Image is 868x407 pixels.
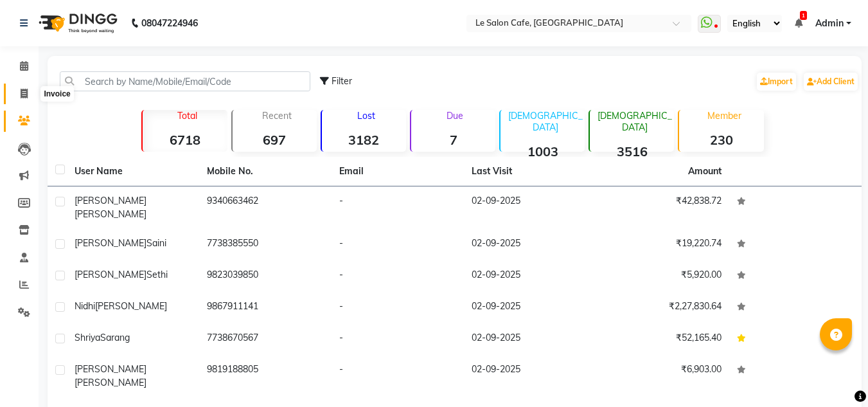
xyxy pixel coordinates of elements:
td: ₹6,903.00 [597,355,729,397]
td: ₹19,220.74 [597,229,729,260]
td: 9823039850 [199,260,332,292]
b: 08047224946 [141,5,198,41]
th: Mobile No. [199,157,332,186]
td: 9340663462 [199,186,332,229]
td: 9819188805 [199,355,332,397]
td: 9867911141 [199,292,332,323]
span: Filter [332,75,352,87]
span: [PERSON_NAME] [95,300,167,312]
td: 02-09-2025 [464,323,596,355]
td: - [332,292,464,323]
input: Search by Name/Mobile/Email/Code [60,71,310,91]
span: Shriya [75,332,100,343]
strong: 697 [233,132,317,148]
p: [DEMOGRAPHIC_DATA] [595,110,674,133]
td: - [332,229,464,260]
img: logo [33,5,121,41]
span: [PERSON_NAME] [75,269,146,280]
a: 1 [795,17,802,29]
span: Sarang [100,332,130,343]
span: [PERSON_NAME] [75,237,146,249]
span: [PERSON_NAME] [75,377,146,388]
td: ₹52,165.40 [597,323,729,355]
p: Member [684,110,763,122]
td: ₹2,27,830.64 [597,292,729,323]
strong: 6718 [143,132,227,148]
th: Email [332,157,464,186]
strong: 1003 [500,143,585,159]
td: 02-09-2025 [464,229,596,260]
p: Recent [238,110,317,122]
td: - [332,355,464,397]
td: 02-09-2025 [464,355,596,397]
td: 7738385550 [199,229,332,260]
td: 02-09-2025 [464,260,596,292]
td: ₹5,920.00 [597,260,729,292]
div: Invoice [40,86,73,102]
td: ₹42,838.72 [597,186,729,229]
td: - [332,323,464,355]
strong: 7 [411,132,495,148]
td: 02-09-2025 [464,292,596,323]
strong: 3516 [590,143,674,159]
th: User Name [67,157,199,186]
td: 02-09-2025 [464,186,596,229]
a: Import [757,73,796,91]
th: Last Visit [464,157,596,186]
td: - [332,260,464,292]
th: Amount [680,157,729,186]
span: 1 [800,11,807,20]
span: Saini [146,237,166,249]
a: Add Client [804,73,858,91]
span: [PERSON_NAME] [75,363,146,375]
strong: 3182 [322,132,406,148]
p: Total [148,110,227,122]
span: [PERSON_NAME] [75,208,146,220]
p: Lost [327,110,406,122]
p: [DEMOGRAPHIC_DATA] [506,110,585,133]
span: Sethi [146,269,168,280]
td: 7738670567 [199,323,332,355]
p: Due [414,110,495,122]
strong: 230 [679,132,763,148]
span: nidhi [75,300,95,312]
td: - [332,186,464,229]
span: Admin [815,17,844,30]
span: [PERSON_NAME] [75,195,146,206]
